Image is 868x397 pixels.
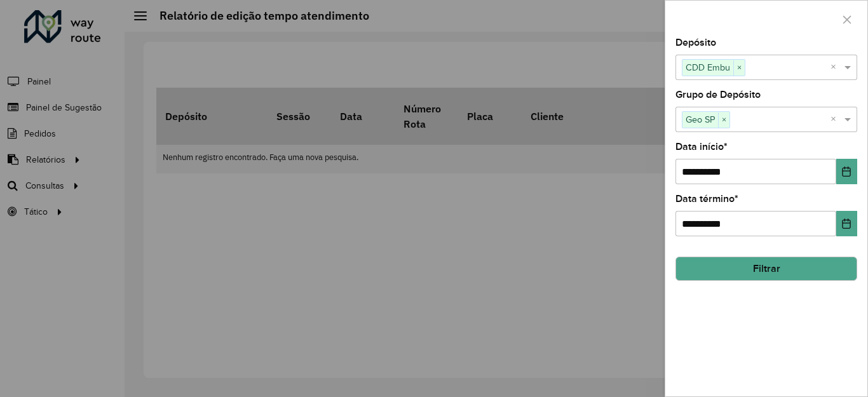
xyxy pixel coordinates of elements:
[836,159,857,184] button: Choose Date
[675,139,728,154] label: Data início
[831,112,841,127] span: Clear all
[675,87,761,102] label: Grupo de Depósito
[836,211,857,236] button: Choose Date
[733,60,745,76] span: ×
[682,60,733,75] span: CDD Embu
[718,112,729,128] span: ×
[682,112,718,127] span: Geo SP
[675,35,716,50] label: Depósito
[675,257,857,281] button: Filtrar
[675,191,738,206] label: Data término
[831,60,841,75] span: Clear all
